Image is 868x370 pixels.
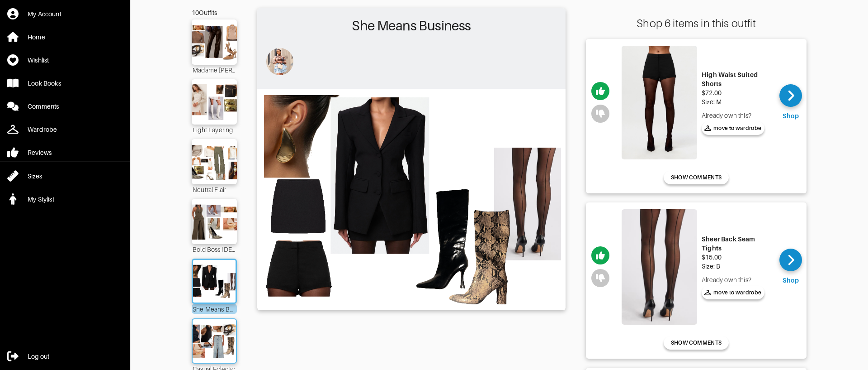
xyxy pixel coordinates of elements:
img: High Waist Suited Shorts [622,46,697,159]
div: High Waist Suited Shorts [702,70,773,88]
div: Sizes [28,172,42,181]
div: Light Layering [192,125,237,135]
div: Wishlist [28,56,49,65]
button: move to wardrobe [702,286,764,299]
div: My Stylist [28,195,54,204]
span: move to wardrobe [704,288,762,297]
div: Reviews [28,148,52,157]
a: Shop [779,249,802,285]
button: move to wardrobe [702,121,764,135]
div: Comments [28,102,59,111]
div: Shop 6 items in this outfit [586,17,807,30]
img: Sheer Back Seam Tights [622,209,697,325]
div: Size: M [702,97,773,106]
div: $15.00 [702,253,773,262]
a: Shop [779,84,802,120]
span: move to wardrobe [704,124,762,132]
div: 10 Outfits [192,8,237,17]
img: Outfit She Means Business [190,264,238,298]
img: Outfit Neutral Flair [189,144,240,180]
div: Already own this? [702,111,773,120]
div: Bold Boss [DEMOGRAPHIC_DATA] [192,244,237,254]
div: Shop [783,276,799,285]
div: Sheer Back Seam Tights [702,235,773,253]
div: She Means Business [192,304,237,314]
h2: She Means Business [262,13,561,39]
div: $72.00 [702,88,773,97]
div: Shop [783,111,799,120]
img: Outfit Bold Boss Lady [189,203,240,240]
span: SHOW COMMENTS [671,339,722,347]
div: Look Books [28,79,61,88]
div: Madame [PERSON_NAME] [192,65,237,75]
img: Outfit She Means Business [262,93,561,304]
span: SHOW COMMENTS [671,173,722,182]
div: Neutral Flair [192,184,237,194]
div: Log out [28,352,49,361]
img: Outfit Madame Mocha Latte [189,24,240,60]
img: avatar [266,48,293,75]
div: Wardrobe [28,125,57,134]
img: Outfit Light Layering [189,84,240,120]
div: Home [28,33,45,42]
img: Outfit Casual Eclectic [190,324,239,358]
button: SHOW COMMENTS [664,336,729,350]
button: SHOW COMMENTS [664,171,729,184]
div: Already own this? [702,275,773,284]
div: Size: B [702,262,773,271]
div: My Account [28,10,61,19]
